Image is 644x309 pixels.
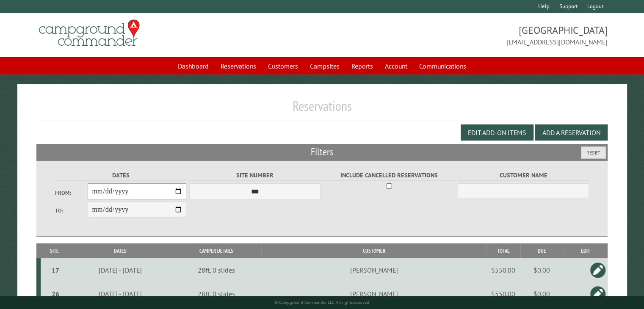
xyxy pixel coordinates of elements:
[274,300,370,305] small: © Campground Commander LLC. All rights reserved.
[261,282,486,306] td: [PERSON_NAME]
[69,243,172,258] th: Dates
[414,58,471,74] a: Communications
[41,243,69,258] th: Site
[171,258,261,282] td: 28ft, 0 slides
[380,58,412,74] a: Account
[520,282,564,306] td: $0.00
[486,282,520,306] td: $550.00
[36,144,608,160] h2: Filters
[70,266,170,274] div: [DATE] - [DATE]
[520,258,564,282] td: $0.00
[171,282,261,306] td: 28ft, 0 slides
[486,243,520,258] th: Total
[216,58,261,74] a: Reservations
[458,171,589,180] label: Customer Name
[55,189,88,197] label: From:
[305,58,345,74] a: Campsites
[55,207,88,215] label: To:
[44,266,67,274] div: 17
[44,290,67,298] div: 26
[486,258,520,282] td: $550.00
[535,124,608,141] button: Add a Reservation
[261,243,486,258] th: Customer
[323,171,455,180] label: Include Cancelled Reservations
[263,58,303,74] a: Customers
[261,258,486,282] td: [PERSON_NAME]
[189,171,321,180] label: Site Number
[36,98,608,121] h1: Reservations
[70,290,170,298] div: [DATE] - [DATE]
[173,58,214,74] a: Dashboard
[171,243,261,258] th: Camper Details
[461,124,533,141] button: Edit Add-on Items
[346,58,378,74] a: Reports
[55,171,187,180] label: Dates
[322,23,608,47] span: [GEOGRAPHIC_DATA] [EMAIL_ADDRESS][DOMAIN_NAME]
[520,243,564,258] th: Due
[564,243,608,258] th: Edit
[36,17,142,50] img: Campground Commander
[581,146,606,159] button: Reset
